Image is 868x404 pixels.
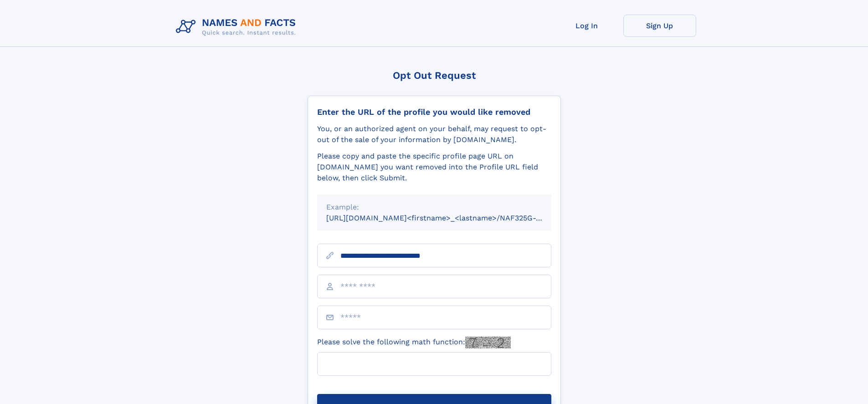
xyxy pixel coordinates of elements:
label: Please solve the following math function: [317,337,511,348]
img: Logo Names and Facts [172,15,303,39]
div: Please copy and paste the specific profile page URL on [DOMAIN_NAME] you want removed into the Pr... [317,151,551,184]
div: You, or an authorized agent on your behalf, may request to opt-out of the sale of your informatio... [317,123,551,145]
div: Enter the URL of the profile you would like removed [317,107,551,117]
small: [URL][DOMAIN_NAME]<firstname>_<lastname>/NAF325G-xxxxxxxx [326,214,569,222]
a: Sign Up [623,15,696,37]
div: Opt Out Request [308,70,561,81]
a: Log In [550,15,623,37]
div: Example: [326,202,542,213]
